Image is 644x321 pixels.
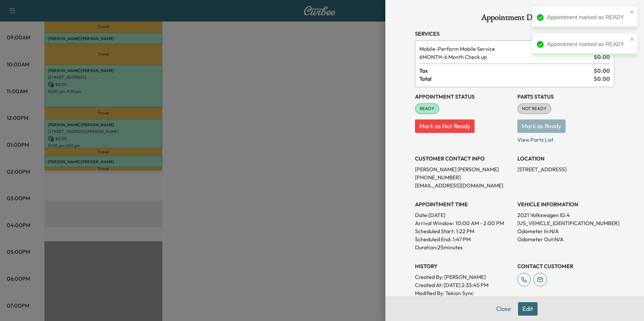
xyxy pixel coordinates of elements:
h3: VEHICLE INFORMATION [517,200,614,208]
p: Modified By : Tekion Sync [415,289,512,297]
span: $ 0.00 [594,75,610,83]
p: Odometer In: N/A [517,227,614,235]
p: Scheduled Start: [415,227,455,235]
button: Close [492,302,515,316]
p: [STREET_ADDRESS] [517,165,614,173]
span: READY [416,105,439,112]
span: 10:00 AM - 2:00 PM [455,219,504,227]
button: close [630,36,635,42]
button: Edit [518,302,538,316]
p: 1:22 PM [456,227,474,235]
h3: APPOINTMENT TIME [415,200,512,208]
span: $ 0.00 [594,67,610,75]
h1: Appointment Details [415,13,614,24]
h3: CUSTOMER CONTACT INFO [415,154,512,163]
div: Appointment marked as READY [547,40,628,48]
span: Tax [419,67,594,75]
p: Date: [DATE] [415,211,512,219]
span: 6 Month Check up [419,53,591,61]
div: Appointment marked as READY [547,13,628,22]
h3: LOCATION [517,154,614,163]
button: Mark as Not Ready [415,119,475,133]
p: [US_VEHICLE_IDENTIFICATION_NUMBER] [517,219,614,227]
h3: Services [415,30,614,38]
p: Duration: 25 minutes [415,243,512,251]
h3: History [415,262,512,270]
p: Created By : [PERSON_NAME] [415,273,512,281]
p: Scheduled End: [415,235,451,243]
p: [EMAIL_ADDRESS][DOMAIN_NAME] [415,181,512,189]
p: View Parts List [517,133,614,144]
p: [PERSON_NAME] [PERSON_NAME] [415,165,512,173]
h3: Parts Status [517,93,614,101]
p: Arrival Window: [415,219,512,227]
p: [PHONE_NUMBER] [415,173,512,181]
span: Total [419,75,594,83]
button: close [630,9,635,15]
p: Created At : [DATE] 2:35:45 PM [415,281,512,289]
span: Perform Mobile Service [419,45,591,53]
h3: CONTACT CUSTOMER [517,262,614,270]
p: Odometer Out: N/A [517,235,614,243]
span: NOT READY [518,105,551,112]
h3: Appointment Status [415,93,512,101]
p: 1:47 PM [453,235,471,243]
p: 2021 Volkswagen ID.4 [517,211,614,219]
